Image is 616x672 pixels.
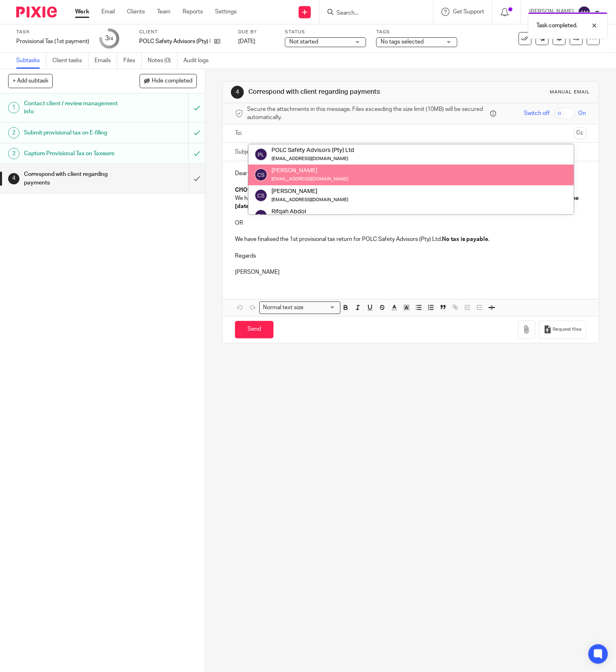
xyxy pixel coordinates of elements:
button: Request files [539,321,586,339]
img: svg%3E [254,148,267,161]
img: svg%3E [578,6,591,19]
span: Not started [289,39,318,45]
button: + Add subtask [8,74,53,88]
small: [EMAIL_ADDRESS][DOMAIN_NAME] [271,156,348,161]
p: OR [235,219,586,227]
a: Email [101,8,115,16]
div: POLC Safety Advisors (Pty) Ltd [271,146,354,154]
div: [PERSON_NAME] [271,167,348,175]
label: Due by [238,29,275,35]
h1: Contact client / review management info [24,98,128,118]
button: Cc [574,127,586,139]
a: Reports [183,8,203,16]
a: Notes (0) [148,53,177,69]
a: Subtasks [16,53,46,69]
label: To: [235,129,244,137]
h1: Submit provisional tax on E-filing [24,127,128,139]
p: POLC Safety Advisors (Pty) Ltd [139,37,210,46]
a: Team [157,8,170,16]
span: No tags selected [381,39,424,45]
button: Hide completed [140,74,197,88]
p: We have finalised the 1st provisional tax return for POLC Safety Advisors (Pty) Ltd. Please autho... [235,194,586,211]
p: [PERSON_NAME] [235,268,586,276]
div: 2 [8,127,19,139]
strong: CHOOSE ONE [235,187,272,193]
img: svg%3E [254,189,267,202]
div: Rifqah Abdol [271,208,348,216]
div: Search for option [259,301,340,314]
span: Hide completed [152,78,192,85]
span: On [579,109,586,117]
a: Client tasks [52,53,88,69]
img: svg%3E [254,168,267,181]
a: Files [123,53,142,69]
div: 3 [105,34,113,43]
div: [PERSON_NAME] [271,187,348,195]
a: Clients [127,8,145,16]
div: 4 [231,86,244,99]
small: [EMAIL_ADDRESS][DOMAIN_NAME] [271,197,348,202]
span: Normal text size [261,303,306,312]
span: Switch off [524,109,550,117]
span: Secure the attachments in this message. Files exceeding the size limit (10MB) will be secured aut... [247,105,488,122]
small: /4 [109,37,113,41]
label: Task [16,29,89,35]
div: Provisional Tax (1st payment) [16,37,89,46]
div: 3 [8,148,19,159]
span: Request files [553,326,582,333]
a: Emails [95,53,117,69]
input: Search for option [306,303,336,312]
span: [DATE] [238,39,255,44]
div: 4 [8,173,19,184]
p: Task completed. [536,22,577,30]
p: We have finalised the 1st provisional tax return for POLC Safety Advisors (Pty) Ltd. . [235,235,586,243]
div: 1 [8,102,19,113]
p: Dear [PERSON_NAME] [235,169,586,178]
a: Settings [215,8,237,16]
input: Send [235,321,274,338]
h1: Correspond with client regarding payments [248,88,428,96]
a: Audit logs [183,53,215,69]
img: svg%3E [254,209,267,222]
label: Status [285,29,366,35]
div: Manual email [550,89,590,95]
a: Work [75,8,89,16]
label: Client [139,29,228,35]
small: [EMAIL_ADDRESS][DOMAIN_NAME] [271,177,348,181]
img: Pixie [16,7,57,17]
strong: No tax is payable [442,236,488,242]
h1: Correspond with client regarding payments [24,168,128,189]
label: Subject: [235,148,256,156]
h1: Capture Provisional Tax on Taxware [24,147,128,160]
p: Regards [235,252,586,260]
